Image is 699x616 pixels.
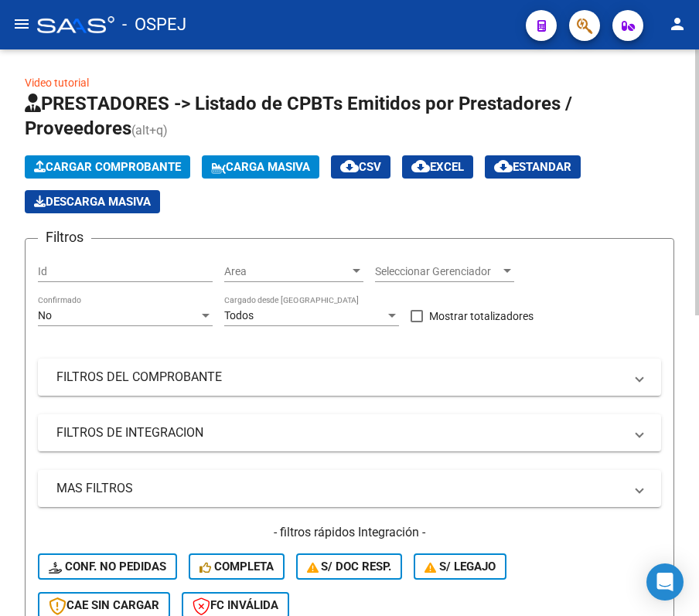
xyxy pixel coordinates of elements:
span: - OSPEJ [122,8,186,42]
span: Completa [199,560,274,573]
h4: - filtros rápidos Integración - [38,524,661,541]
span: PRESTADORES -> Listado de CPBTs Emitidos por Prestadores / Proveedores [25,93,572,139]
mat-icon: cloud_download [340,157,359,175]
mat-icon: person [668,15,687,33]
span: Estandar [494,160,571,174]
mat-panel-title: FILTROS DEL COMPROBANTE [56,369,624,386]
button: EXCEL [402,155,473,179]
span: CAE SIN CARGAR [49,598,159,612]
span: Descarga Masiva [34,195,151,209]
mat-icon: menu [12,15,31,33]
button: Carga Masiva [202,155,319,179]
span: Mostrar totalizadores [429,307,534,325]
mat-panel-title: FILTROS DE INTEGRACION [56,424,624,441]
mat-icon: cloud_download [411,157,430,175]
mat-expansion-panel-header: MAS FILTROS [38,470,661,507]
mat-icon: cloud_download [494,157,513,175]
button: S/ legajo [414,553,506,580]
mat-expansion-panel-header: FILTROS DEL COMPROBANTE [38,359,661,396]
button: Descarga Masiva [25,190,160,213]
mat-panel-title: MAS FILTROS [56,480,624,497]
span: S/ Doc Resp. [307,560,392,573]
mat-expansion-panel-header: FILTROS DE INTEGRACION [38,414,661,451]
span: S/ legajo [425,560,496,573]
button: S/ Doc Resp. [296,553,403,580]
app-download-masive: Descarga masiva de comprobantes (adjuntos) [25,190,160,213]
a: Video tutorial [25,77,89,89]
button: Cargar Comprobante [25,155,190,179]
h3: Filtros [38,226,91,248]
span: (alt+q) [131,123,168,138]
span: Carga Masiva [211,160,310,174]
button: CSV [331,155,390,179]
span: EXCEL [411,160,464,174]
span: No [38,309,52,322]
button: Conf. no pedidas [38,553,177,580]
span: Seleccionar Gerenciador [375,265,500,278]
span: FC Inválida [193,598,278,612]
span: Todos [224,309,254,322]
button: Completa [189,553,285,580]
span: Conf. no pedidas [49,560,166,573]
button: Estandar [485,155,581,179]
div: Open Intercom Messenger [646,563,684,601]
span: Cargar Comprobante [34,160,181,174]
span: Area [224,265,349,278]
span: CSV [340,160,381,174]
